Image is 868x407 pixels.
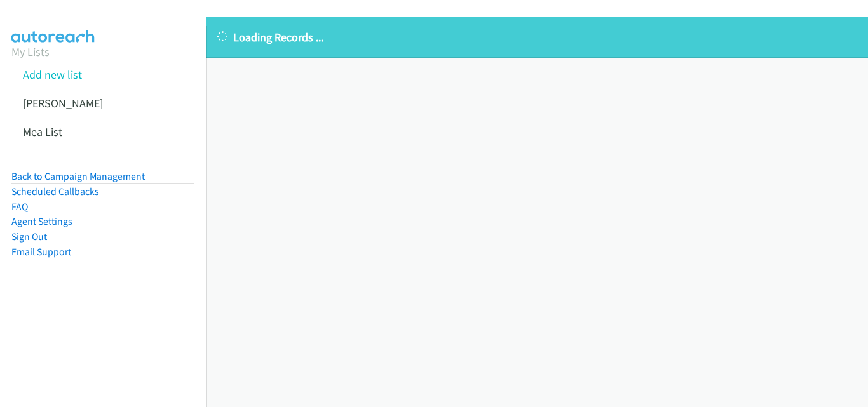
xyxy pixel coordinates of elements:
a: Sign Out [11,230,47,243]
a: FAQ [11,201,28,213]
a: Email Support [11,246,71,258]
a: Agent Settings [11,215,72,227]
a: [PERSON_NAME] [23,96,103,110]
a: My Lists [11,44,50,59]
p: Loading Records ... [217,29,857,46]
a: Scheduled Callbacks [11,185,99,197]
a: Add new list [23,67,82,82]
a: Back to Campaign Management [11,170,145,182]
a: Mea List [23,124,62,139]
